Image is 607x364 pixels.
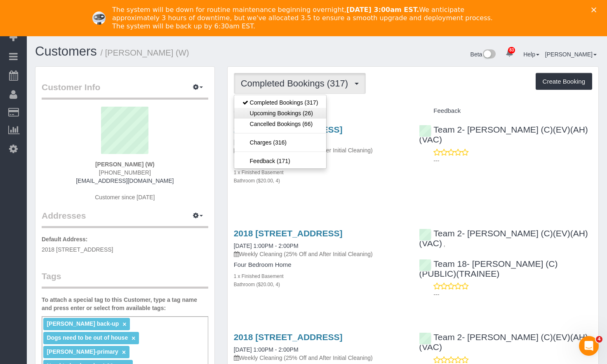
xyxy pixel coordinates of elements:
[234,354,407,362] p: Weekly Cleaning (25% Off and After Initial Cleaning)
[101,48,189,57] small: / [PERSON_NAME] (W)
[241,78,352,89] span: Completed Bookings (317)
[536,73,592,90] button: Create Booking
[42,270,208,289] legend: Tags
[234,243,299,249] a: [DATE] 1:00PM - 2:00PM
[99,169,151,176] span: [PHONE_NUMBER]
[523,51,539,58] a: Help
[234,156,327,166] a: Feedback (171)
[112,6,501,30] div: The system will be down for routine maintenance beginning overnight, We anticipate approximately ...
[591,7,600,12] div: Close
[234,137,327,148] a: Charges (316)
[482,49,496,60] img: New interface
[419,332,588,352] a: Team 2- [PERSON_NAME] (C)(EV)(AH)(VAC)
[234,250,407,258] p: Weekly Cleaning (25% Off and After Initial Cleaning)
[95,194,155,201] span: Customer since [DATE]
[433,290,592,299] p: ---
[42,296,208,312] label: To attach a special tag to this Customer, type a tag name and press enter or select from availabl...
[234,346,299,353] a: [DATE] 1:00PM - 2:00PM
[234,282,280,287] small: Bathroom ($20.00, 4)
[122,349,126,356] a: ×
[234,229,343,238] a: 2018 [STREET_ADDRESS]
[47,348,118,355] span: [PERSON_NAME]-primary
[234,261,407,268] h4: Four Bedroom Home
[92,12,106,25] img: Profile image for Ellie
[471,51,496,58] a: Beta
[76,177,174,184] a: [EMAIL_ADDRESS][DOMAIN_NAME]
[444,241,445,247] span: ,
[508,47,515,54] span: 83
[234,170,284,175] small: 1 x Finished Basement
[346,6,419,14] b: [DATE] 3:00am EST.
[501,44,518,63] a: 83
[35,44,97,58] a: Customers
[47,334,128,341] span: Dogs need to be out of house
[132,335,135,342] a: ×
[419,259,558,278] a: Team 18- [PERSON_NAME] (C)(PUBLIC)(TRAINEE)
[42,235,88,243] label: Default Address:
[95,161,155,168] strong: [PERSON_NAME] (W)
[42,81,208,100] legend: Customer Info
[234,332,343,342] a: 2018 [STREET_ADDRESS]
[42,246,113,253] span: 2018 [STREET_ADDRESS]
[234,273,284,279] small: 1 x Finished Basement
[234,73,366,94] button: Completed Bookings (317)
[419,107,592,114] h4: Feedback
[596,336,602,343] span: 4
[234,178,280,184] small: Bathroom ($20.00, 4)
[433,156,592,165] p: ---
[234,108,327,119] a: Upcoming Bookings (26)
[579,336,599,356] iframe: Intercom live chat
[122,321,126,328] a: ×
[545,51,597,58] a: [PERSON_NAME]
[234,119,327,129] a: Cancelled Bookings (66)
[234,97,327,108] a: Completed Bookings (317)
[419,125,588,144] a: Team 2- [PERSON_NAME] (C)(EV)(AH)(VAC)
[47,320,119,327] span: [PERSON_NAME] back-up
[419,229,588,248] a: Team 2- [PERSON_NAME] (C)(EV)(AH)(VAC)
